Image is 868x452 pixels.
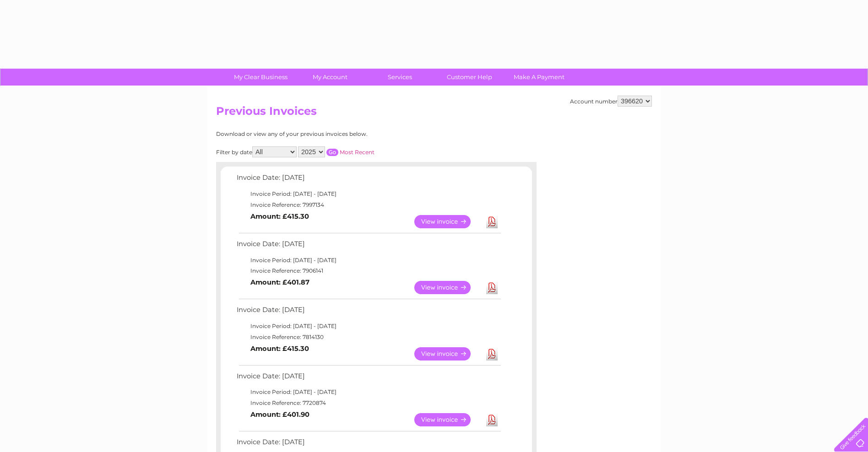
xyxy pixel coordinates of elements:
td: Invoice Reference: 7997134 [234,199,502,210]
div: Account number [570,96,652,107]
a: View [414,215,482,228]
a: Download [486,347,498,361]
a: Services [362,69,438,86]
td: Invoice Period: [DATE] - [DATE] [234,321,502,332]
a: Download [486,413,498,426]
div: Download or view any of your previous invoices below. [216,131,456,137]
td: Invoice Reference: 7814130 [234,332,502,343]
td: Invoice Period: [DATE] - [DATE] [234,255,502,266]
b: Amount: £401.87 [250,278,309,286]
td: Invoice Period: [DATE] - [DATE] [234,188,502,199]
b: Amount: £401.90 [250,410,309,419]
a: Most Recent [340,149,374,156]
td: Invoice Reference: 7720874 [234,398,502,409]
a: Customer Help [432,69,507,86]
h2: Previous Invoices [216,105,652,122]
b: Amount: £415.30 [250,344,309,353]
a: View [414,347,482,361]
a: My Clear Business [223,69,298,86]
td: Invoice Date: [DATE] [234,304,502,321]
a: Download [486,281,498,294]
a: Make A Payment [501,69,577,86]
div: Filter by date [216,146,456,157]
a: Download [486,215,498,228]
td: Invoice Date: [DATE] [234,238,502,255]
td: Invoice Date: [DATE] [234,172,502,188]
a: My Account [293,69,368,86]
a: View [414,413,482,426]
td: Invoice Period: [DATE] - [DATE] [234,387,502,398]
td: Invoice Date: [DATE] [234,370,502,387]
b: Amount: £415.30 [250,212,309,221]
td: Invoice Reference: 7906141 [234,265,502,276]
a: View [414,281,482,294]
